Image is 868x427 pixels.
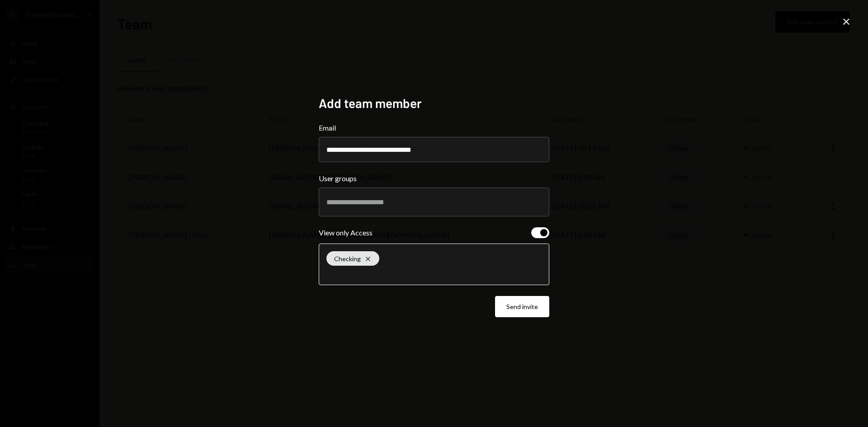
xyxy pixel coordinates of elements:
div: View only Access [319,227,373,238]
button: Send invite [495,296,549,317]
div: Checking [326,251,379,266]
label: User groups [319,173,549,184]
h2: Add team member [319,94,549,112]
label: Email [319,122,549,133]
